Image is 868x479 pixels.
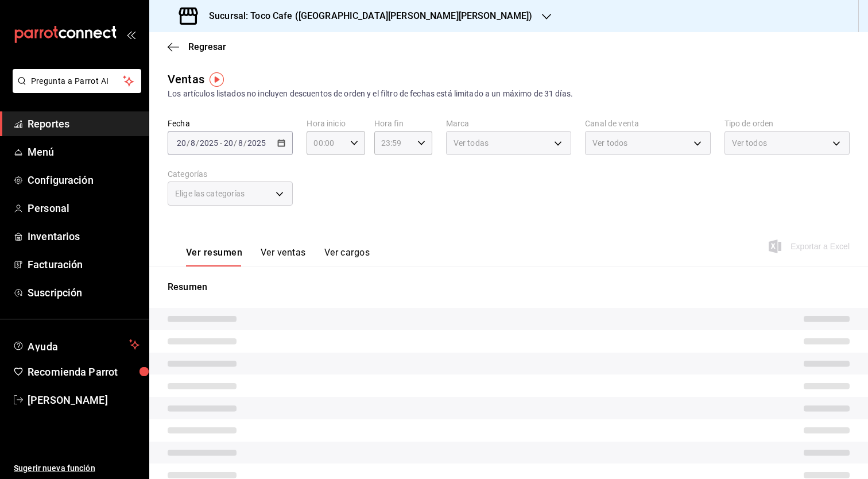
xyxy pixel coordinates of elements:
label: Fecha [168,119,293,128]
label: Canal de venta [585,119,710,128]
button: Ver ventas [261,247,306,266]
span: [PERSON_NAME] [28,392,139,408]
span: / [243,138,247,148]
span: Sugerir nueva función [14,462,139,474]
input: ---- [247,138,266,148]
label: Marca [446,119,571,128]
div: Ventas [168,71,204,88]
span: Ver todos [732,137,767,149]
span: Pregunta a Parrot AI [31,75,123,87]
button: Pregunta a Parrot AI [13,69,141,93]
span: Configuración [28,172,139,188]
span: Ver todos [592,137,627,149]
span: Suscripción [28,285,139,300]
span: Regresar [188,41,226,52]
div: Los artículos listados no incluyen descuentos de orden y el filtro de fechas está limitado a un m... [168,88,850,100]
input: -- [176,138,187,148]
span: / [187,138,190,148]
button: open_drawer_menu [126,30,135,39]
button: Regresar [168,41,226,52]
span: / [196,138,199,148]
button: Ver resumen [186,247,242,266]
input: -- [190,138,196,148]
input: -- [223,138,234,148]
span: Recomienda Parrot [28,364,139,380]
span: Menú [28,144,139,160]
label: Categorías [168,170,293,178]
label: Hora inicio [307,119,365,128]
span: Elige las categorías [175,188,245,199]
input: -- [238,138,243,148]
input: ---- [199,138,219,148]
span: Ver todas [454,137,489,149]
div: navigation tabs [186,247,370,266]
span: / [234,138,237,148]
p: Resumen [168,280,850,294]
span: - [220,138,222,148]
button: Ver cargos [324,247,370,266]
img: Tooltip marker [210,72,224,87]
label: Hora fin [374,119,432,128]
span: Personal [28,200,139,216]
label: Tipo de orden [724,119,850,128]
span: Reportes [28,116,139,132]
h3: Sucursal: Toco Cafe ([GEOGRAPHIC_DATA][PERSON_NAME][PERSON_NAME]) [200,9,533,23]
span: Inventarios [28,229,139,244]
span: Facturación [28,257,139,272]
a: Pregunta a Parrot AI [8,83,141,95]
span: Ayuda [28,338,125,351]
